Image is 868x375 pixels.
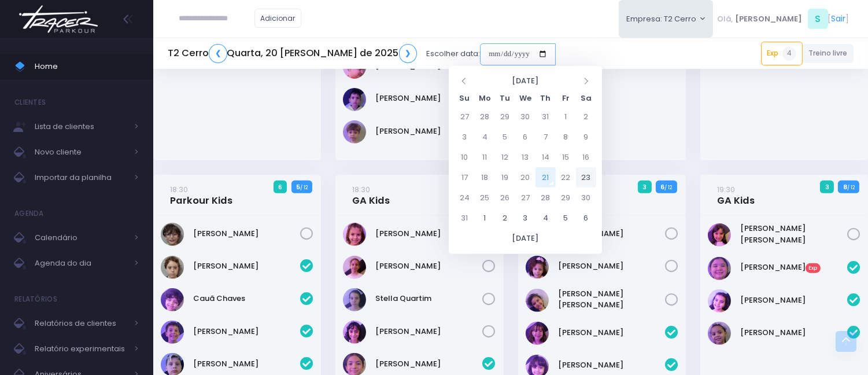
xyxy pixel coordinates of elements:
[558,260,665,272] a: [PERSON_NAME]
[495,89,515,106] th: Tu
[475,208,495,228] td: 1
[495,187,515,208] td: 26
[556,89,576,106] th: Fr
[535,106,556,127] td: 31
[820,181,834,193] span: 3
[843,182,847,192] strong: 8
[475,167,495,187] td: 18
[193,260,300,272] a: [PERSON_NAME]
[475,89,495,106] th: Mo
[161,256,184,279] img: Arthur Buranello Mechi
[713,6,854,32] div: [ ]
[35,119,127,134] span: Lista de clientes
[168,41,556,67] div: Escolher data:
[535,127,556,147] td: 7
[343,256,366,279] img: Júlia Iervolino Pinheiro Ferreira
[638,181,652,193] span: 3
[576,208,596,228] td: 6
[740,295,847,306] a: [PERSON_NAME]
[455,228,596,248] th: [DATE]
[35,230,127,245] span: Calendário
[558,327,665,339] a: [PERSON_NAME]
[718,13,733,25] span: Olá,
[161,321,184,344] img: Gael Machado
[847,184,855,191] small: / 12
[35,256,127,271] span: Agenda do dia
[300,184,308,191] small: / 12
[576,147,596,167] td: 16
[376,293,483,304] a: Stella Quartim
[761,42,803,65] a: Exp4
[455,89,475,106] th: Su
[708,257,731,280] img: Gabriela Nakabayashi Ferreira
[35,59,139,74] span: Home
[455,127,475,147] td: 3
[717,183,755,207] a: 19:30GA Kids
[209,44,227,63] a: ❮
[535,89,556,106] th: Th
[556,147,576,167] td: 15
[515,106,535,127] td: 30
[740,262,847,273] a: [PERSON_NAME]Exp
[526,322,549,345] img: Maria Clara Gallo
[576,187,596,208] td: 30
[558,228,665,240] a: [PERSON_NAME]
[475,187,495,208] td: 25
[535,147,556,167] td: 14
[558,359,665,371] a: [PERSON_NAME]
[717,184,735,195] small: 19:30
[274,181,287,193] span: 6
[455,167,475,187] td: 17
[740,223,847,245] a: [PERSON_NAME] [PERSON_NAME]
[495,106,515,127] td: 29
[576,106,596,127] td: 2
[708,289,731,312] img: Heloisa aleixo
[832,13,846,25] a: Sair
[495,127,515,147] td: 5
[803,44,854,63] a: Treino livre
[455,187,475,208] td: 24
[475,72,576,89] th: [DATE]
[14,91,46,114] h4: Clientes
[353,184,371,195] small: 18:30
[495,147,515,167] td: 12
[35,145,127,160] span: Novo cliente
[576,167,596,187] td: 23
[376,358,483,370] a: [PERSON_NAME]
[556,208,576,228] td: 5
[343,321,366,344] img: Teresa Vianna Mendes de Lima
[170,184,188,195] small: 18:30
[193,228,300,240] a: [PERSON_NAME]
[376,126,483,137] a: [PERSON_NAME]
[376,326,483,337] a: [PERSON_NAME]
[343,120,366,144] img: Tiago Costa
[35,316,127,331] span: Relatórios de clientes
[170,183,232,207] a: 18:30Parkour Kids
[708,322,731,345] img: Vivian Damas Carneiro
[515,208,535,228] td: 3
[399,44,418,63] a: ❯
[664,184,672,191] small: / 12
[455,147,475,167] td: 10
[376,93,483,104] a: [PERSON_NAME]
[576,127,596,147] td: 9
[193,326,300,337] a: [PERSON_NAME]
[556,106,576,127] td: 1
[515,147,535,167] td: 13
[343,223,366,246] img: Ayla ladeira Pupo
[296,182,300,192] strong: 5
[808,9,828,29] span: S
[535,167,556,187] td: 21
[740,327,847,339] a: [PERSON_NAME]
[161,223,184,246] img: Davi Fernandes Gadioli
[343,288,366,311] img: Stella quartim Araujo Pedroso
[353,183,390,207] a: 18:30GA Kids
[475,106,495,127] td: 28
[515,127,535,147] td: 6
[556,187,576,208] td: 29
[806,263,821,274] span: Exp
[515,187,535,208] td: 27
[526,256,549,279] img: Manuela Marqui Medeiros Gomes
[495,208,515,228] td: 2
[455,208,475,228] td: 31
